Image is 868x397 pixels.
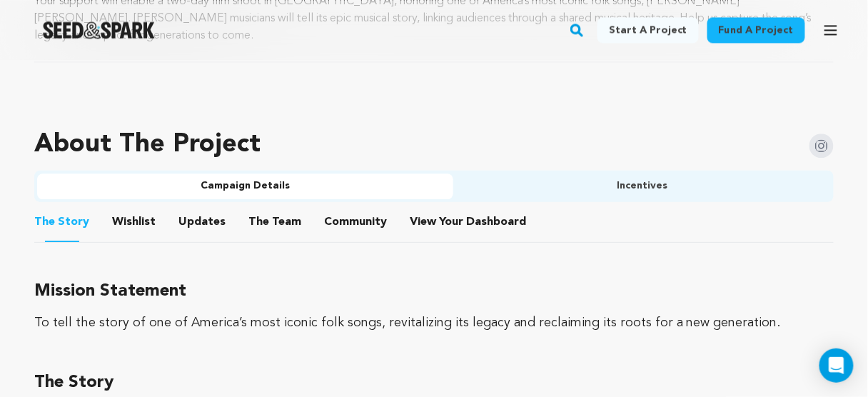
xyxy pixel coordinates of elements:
[324,213,387,231] span: Community
[37,174,453,199] button: Campaign Details
[34,131,261,159] h1: About The Project
[707,17,805,43] a: Fund a project
[34,368,834,397] h3: The Story
[466,213,526,231] span: Dashboard
[34,311,834,334] div: To tell the story of one of America’s most iconic folk songs, revitalizing its legacy and reclaim...
[410,213,529,231] a: ViewYourDashboard
[178,213,226,231] span: Updates
[410,213,529,231] span: Your
[809,134,834,158] img: Seed&Spark Instagram Icon
[34,277,834,306] h3: Mission Statement
[43,21,155,39] a: Seed&Spark Homepage
[112,213,156,231] span: Wishlist
[248,213,301,231] span: Team
[43,21,155,39] img: Seed&Spark Logo Dark Mode
[248,213,269,231] span: The
[597,17,699,43] a: Start a project
[819,348,854,383] div: Open Intercom Messenger
[453,174,831,199] button: Incentives
[34,213,55,231] span: The
[34,213,89,231] span: Story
